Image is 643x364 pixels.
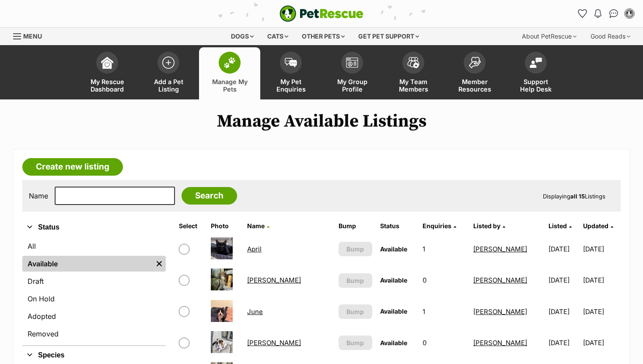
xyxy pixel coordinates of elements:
[570,193,585,200] strong: all 15
[380,339,407,346] span: Available
[549,222,567,230] span: Listed
[545,297,582,327] td: [DATE]
[584,28,636,45] div: Good Reads
[545,234,582,264] td: [DATE]
[175,219,206,233] th: Select
[383,47,444,99] a: My Team Members
[545,265,582,295] td: [DATE]
[207,219,243,233] th: Photo
[321,47,383,99] a: My Group Profile
[377,219,418,233] th: Status
[583,328,620,358] td: [DATE]
[394,78,433,93] span: My Team Members
[516,78,556,93] span: Support Help Desk
[22,237,166,345] div: Status
[352,28,425,45] div: Get pet support
[346,276,364,285] span: Bump
[591,7,605,21] button: Notifications
[224,57,236,68] img: manage-my-pets-icon-02211641906a0b7f246fdf0571729dbe1e7629f14944591b6c1af311fb30b64b.svg
[22,238,166,254] a: All
[332,78,372,93] span: My Group Profile
[607,7,621,21] a: Conversations
[346,57,358,68] img: group-profile-icon-3fa3cf56718a62981997c0bc7e787c4b2cf8bcc04b72c1350f741eb67cf2f40e.svg
[285,58,297,67] img: pet-enquiries-icon-7e3ad2cf08bfb03b45e93fb7055b45f3efa6380592205ae92323e6603595dc1f.svg
[583,234,620,264] td: [DATE]
[575,7,636,21] ul: Account quick links
[138,47,199,99] a: Add a Pet Listing
[609,9,619,18] img: chat-41dd97257d64d25036548639549fe6c8038ab92f7586957e7f3b1b290dea8141.svg
[149,78,188,93] span: Add a Pet Listing
[22,222,166,233] button: Status
[455,78,494,93] span: Member Resources
[247,276,301,284] a: [PERSON_NAME]
[380,307,407,315] span: Available
[625,9,634,18] img: Aimee Paltridge profile pic
[473,339,527,347] a: [PERSON_NAME]
[516,28,583,45] div: About PetRescue
[473,307,527,316] a: [PERSON_NAME]
[247,222,265,230] span: Name
[549,222,572,230] a: Listed
[296,28,351,45] div: Other pets
[271,78,311,93] span: My Pet Enquiries
[29,192,48,200] label: Name
[575,7,589,21] a: Favourites
[583,297,620,327] td: [DATE]
[280,5,363,22] img: logo-e224e6f780fb5917bec1dbf3a21bbac754714ae5b6737aabdf751b685950b380.svg
[419,328,469,358] td: 0
[182,187,237,205] input: Search
[22,326,166,342] a: Removed
[346,338,364,347] span: Bump
[473,276,527,284] a: [PERSON_NAME]
[545,328,582,358] td: [DATE]
[380,276,407,284] span: Available
[380,245,407,253] span: Available
[162,57,175,69] img: add-pet-listing-icon-0afa8454b4691262ce3f59096e99ab1cd57d4a30225e0717b998d2c9b9846f56.svg
[339,273,372,288] button: Bump
[101,57,113,69] img: dashboard-icon-eb2f2d2d3e046f16d808141f083e7271f6b2e854fb5c12c21221c1fb7104beca.svg
[261,28,294,45] div: Cats
[153,256,166,272] a: Remove filter
[423,222,456,230] a: Enquiries
[23,32,42,40] span: Menu
[335,219,376,233] th: Bump
[622,7,636,21] button: My account
[260,47,321,99] a: My Pet Enquiries
[419,265,469,295] td: 0
[346,244,364,254] span: Bump
[22,158,123,176] a: Create new listing
[594,9,601,18] img: notifications-46538b983faf8c2785f20acdc204bb7945ddae34d4c08c2a6579f10ce5e182be.svg
[407,57,419,68] img: team-members-icon-5396bd8760b3fe7c0b43da4ab00e1e3bb1a5d9ba89233759b79545d2d3fc5d0d.svg
[22,273,166,289] a: Draft
[543,193,605,200] span: Displaying Listings
[247,245,262,253] a: April
[280,5,363,22] a: PetRescue
[77,47,138,99] a: My Rescue Dashboard
[339,242,372,256] button: Bump
[210,78,249,93] span: Manage My Pets
[22,291,166,307] a: On Hold
[419,234,469,264] td: 1
[22,256,153,272] a: Available
[530,57,542,68] img: help-desk-icon-fdf02630f3aa405de69fd3d07c3f3aa587a6932b1a1747fa1d2bba05be0121f9.svg
[22,308,166,324] a: Adopted
[22,350,166,361] button: Species
[247,339,301,347] a: [PERSON_NAME]
[473,245,527,253] a: [PERSON_NAME]
[199,47,260,99] a: Manage My Pets
[583,222,613,230] a: Updated
[423,222,451,230] span: translation missing: en.admin.listings.index.attributes.enquiries
[473,222,505,230] a: Listed by
[346,307,364,316] span: Bump
[87,78,127,93] span: My Rescue Dashboard
[444,47,505,99] a: Member Resources
[583,222,608,230] span: Updated
[505,47,566,99] a: Support Help Desk
[247,307,263,316] a: June
[339,336,372,350] button: Bump
[468,57,481,68] img: member-resources-icon-8e73f808a243e03378d46382f2149f9095a855e16c252ad45f914b54edf8863c.svg
[339,304,372,319] button: Bump
[225,28,260,45] div: Dogs
[473,222,500,230] span: Listed by
[419,297,469,327] td: 1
